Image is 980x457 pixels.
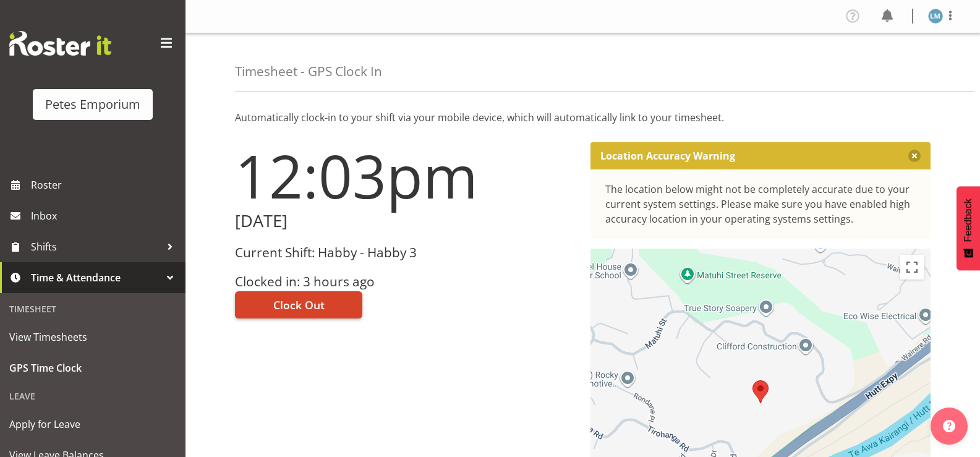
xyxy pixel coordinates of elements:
a: View Timesheets [3,322,182,352]
span: Time & Attendance [31,268,161,287]
div: Timesheet [3,296,182,322]
a: Apply for Leave [3,409,182,440]
button: Clock Out [235,291,362,318]
span: Roster [31,176,179,194]
span: Shifts [31,237,161,256]
h3: Clocked in: 3 hours ago [235,275,576,289]
img: lianne-morete5410.jpg [928,9,943,23]
a: GPS Time Clock [3,352,182,383]
span: GPS Time Clock [9,359,176,377]
span: Inbox [31,207,179,225]
h1: 12:03pm [235,142,576,209]
img: Rosterit website logo [9,31,111,56]
h3: Current Shift: Habby - Habby 3 [235,246,576,260]
button: Feedback - Show survey [957,186,980,270]
span: Clock Out [273,297,325,313]
p: Location Accuracy Warning [600,150,735,162]
div: Leave [3,383,182,409]
span: View Timesheets [9,328,176,346]
img: help-xxl-2.png [943,420,955,432]
h4: Timesheet - GPS Clock In [235,64,382,79]
p: Automatically clock-in to your shift via your mobile device, which will automatically link to you... [235,110,931,125]
h2: [DATE] [235,211,576,231]
span: Feedback [963,199,974,242]
button: Close message [908,150,921,162]
span: Apply for Leave [9,415,176,434]
button: Toggle fullscreen view [900,255,924,280]
div: Petes Emporium [45,95,140,114]
div: The location below might not be completely accurate due to your current system settings. Please m... [605,182,916,226]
